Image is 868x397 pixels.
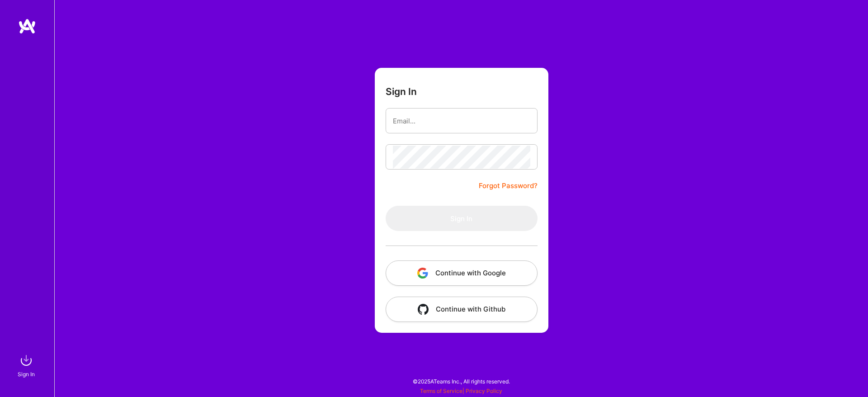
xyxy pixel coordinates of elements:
img: sign in [17,351,35,369]
input: Email... [393,109,530,132]
a: Forgot Password? [479,180,538,191]
img: logo [18,18,36,34]
button: Continue with Github [386,297,538,322]
span: | [420,388,502,394]
button: Continue with Google [386,260,538,286]
div: © 2025 ATeams Inc., All rights reserved. [54,370,868,392]
a: Terms of Service [420,388,462,394]
button: Sign In [386,206,538,231]
div: Sign In [18,369,35,379]
img: icon [417,268,428,279]
img: icon [418,304,429,315]
a: Privacy Policy [466,388,502,394]
h3: Sign In [386,86,417,97]
a: sign inSign In [19,351,35,379]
